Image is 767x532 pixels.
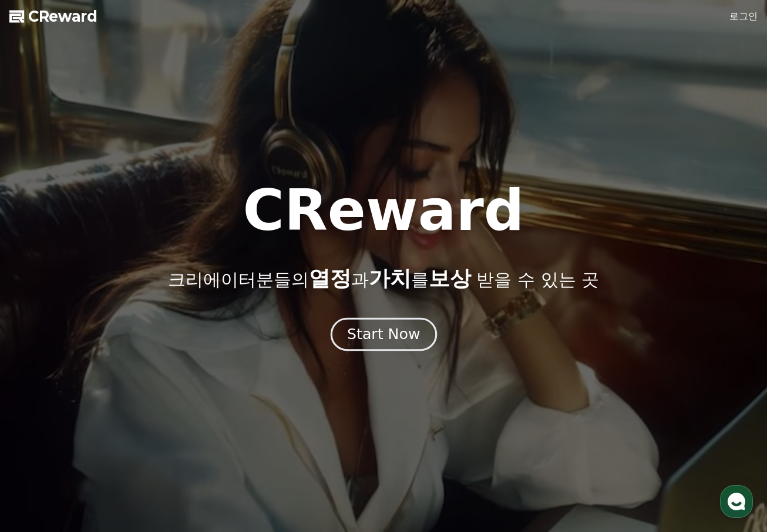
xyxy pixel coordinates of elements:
span: 열정 [309,266,351,290]
span: CReward [28,7,97,26]
p: 크리에이터분들의 과 를 받을 수 있는 곳 [168,267,599,290]
a: 로그인 [729,9,758,23]
h1: CReward [243,182,524,239]
a: 홈 [4,372,78,401]
span: 홈 [37,389,44,399]
span: 대화 [107,390,122,399]
a: 대화 [78,372,152,401]
a: CReward [9,7,97,26]
span: 설정 [181,389,196,399]
a: Start Now [333,330,435,341]
a: 설정 [152,372,226,401]
div: Start Now [347,324,420,344]
button: Start Now [330,317,436,351]
span: 보상 [429,266,471,290]
span: 가치 [369,266,411,290]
